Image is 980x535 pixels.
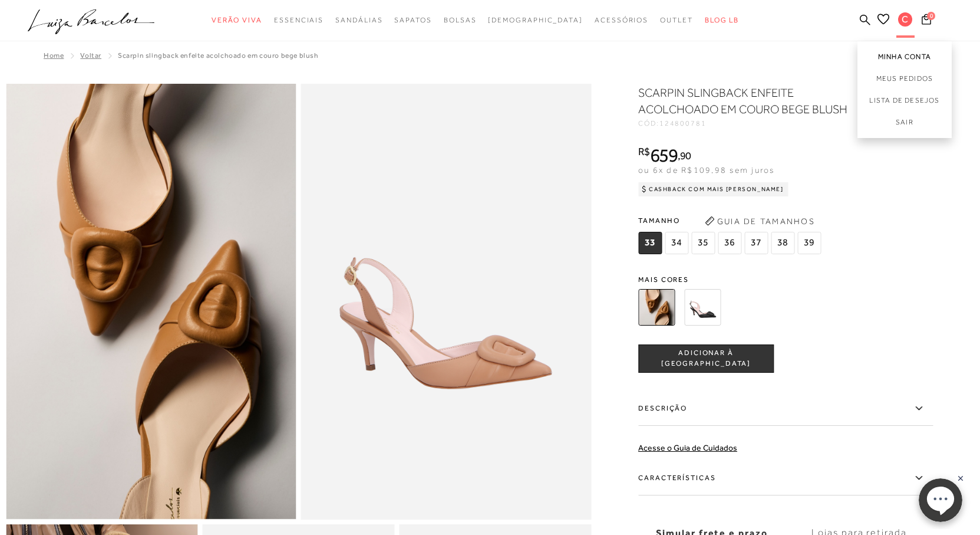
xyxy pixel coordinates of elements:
[6,84,296,520] img: image
[918,13,935,29] button: 0
[80,51,101,60] a: Voltar
[488,16,583,24] span: [DEMOGRAPHIC_DATA]
[857,90,952,111] a: Lista de desejos
[638,212,824,229] span: Tamanho
[638,165,774,175] span: ou 6x de R$109,98 sem juros
[488,9,583,31] a: noSubCategoriesText
[665,232,688,254] span: 34
[744,232,768,254] span: 37
[212,9,262,31] a: categoryNavScreenReaderText
[212,16,262,24] span: Verão Viva
[638,146,650,157] i: R$
[638,461,933,495] label: Características
[857,41,952,68] a: Minha Conta
[701,212,819,231] button: Guia de Tamanhos
[638,289,675,326] img: SCARPIN SLINGBACK ENFEITE ACOLCHOADO EM COURO BEGE BLUSH
[797,232,821,254] span: 39
[394,9,431,31] a: categoryNavScreenReaderText
[680,149,691,162] span: 90
[335,16,382,24] span: Sandálias
[444,9,477,31] a: categoryNavScreenReaderText
[595,9,648,31] a: categoryNavScreenReaderText
[638,232,662,254] span: 33
[893,12,918,30] button: C
[927,12,935,20] span: 0
[638,120,874,127] div: CÓD:
[678,150,691,161] i: ,
[274,9,324,31] a: categoryNavScreenReaderText
[639,348,773,369] span: ADICIONAR À [GEOGRAPHIC_DATA]
[684,289,721,326] img: SCARPIN SLINGBACK ENFEITE ACOLCHOADO EM COURO PRETO
[705,9,739,31] a: BLOG LB
[394,16,431,24] span: Sapatos
[691,232,715,254] span: 35
[335,9,382,31] a: categoryNavScreenReaderText
[857,68,952,90] a: Meus Pedidos
[118,51,319,60] span: SCARPIN SLINGBACK ENFEITE ACOLCHOADO EM COURO BEGE BLUSH
[650,145,678,166] span: 659
[718,232,741,254] span: 36
[660,16,693,24] span: Outlet
[44,51,64,60] a: Home
[898,12,912,27] span: C
[659,119,707,127] span: 124800781
[660,9,693,31] a: categoryNavScreenReaderText
[595,16,648,24] span: Acessórios
[274,16,324,24] span: Essenciais
[638,84,859,117] h1: SCARPIN SLINGBACK ENFEITE ACOLCHOADO EM COURO BEGE BLUSH
[301,84,592,520] img: image
[771,232,794,254] span: 38
[638,344,774,373] button: ADICIONAR À [GEOGRAPHIC_DATA]
[638,182,788,196] div: Cashback com Mais [PERSON_NAME]
[857,111,952,138] a: Sair
[638,443,737,452] a: Acesse o Guia de Cuidados
[638,276,933,283] span: Mais cores
[444,16,477,24] span: Bolsas
[705,16,739,24] span: BLOG LB
[638,392,933,426] label: Descrição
